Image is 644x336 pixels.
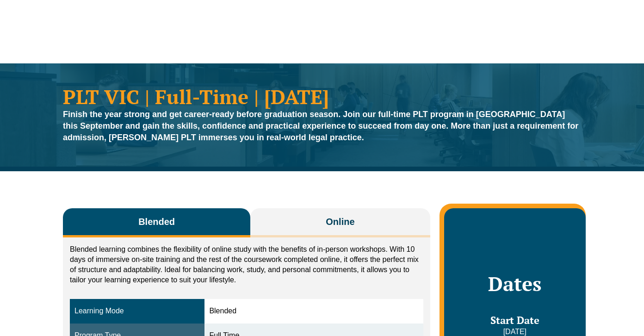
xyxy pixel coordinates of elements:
strong: Finish the year strong and get career-ready before graduation season. Join our full-time PLT prog... [63,110,578,142]
span: Start Date [490,313,539,327]
h1: PLT VIC | Full-Time | [DATE] [63,87,581,106]
div: Blended [209,306,418,317]
span: Online [326,215,354,228]
span: Blended [138,215,175,228]
p: Blended learning combines the flexibility of online study with the benefits of in-person workshop... [70,244,423,285]
div: Learning Mode [74,306,200,317]
h2: Dates [453,272,576,295]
